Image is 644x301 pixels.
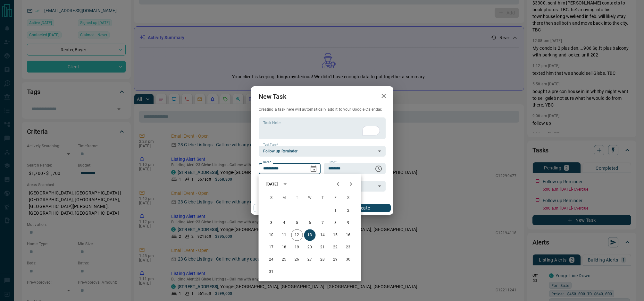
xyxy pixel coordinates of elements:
button: 29 [330,254,341,265]
button: 30 [343,254,354,265]
span: Monday [279,192,290,204]
button: Create [336,204,390,212]
button: 11 [279,229,290,241]
label: Time [328,160,337,164]
button: 1 [330,205,341,217]
button: 6 [304,217,316,229]
p: Creating a task here will automatically add it to your Google Calendar. [259,107,386,112]
span: Saturday [343,192,354,204]
button: 12 [291,229,303,241]
button: Choose time, selected time is 6:00 AM [372,162,385,175]
button: 17 [266,242,277,253]
button: 28 [317,254,329,265]
button: Previous month [332,178,345,191]
span: Thursday [317,192,329,204]
div: Follow up Reminder [259,146,386,157]
button: Choose date, selected date is Aug 13, 2025 [307,162,320,175]
button: 13 [304,229,316,241]
button: 27 [304,254,316,265]
button: 8 [330,217,341,229]
label: Date [263,160,271,164]
span: Tuesday [291,192,303,204]
label: Task Type [263,143,278,147]
button: 14 [317,229,329,241]
button: 20 [304,242,316,253]
span: Wednesday [304,192,316,204]
button: 31 [266,266,277,278]
button: 7 [317,217,329,229]
button: 26 [291,254,303,265]
button: 22 [330,242,341,253]
button: 15 [330,229,341,241]
span: Friday [330,192,341,204]
button: 23 [343,242,354,253]
button: 5 [291,217,303,229]
button: 3 [266,217,277,229]
button: 25 [279,254,290,265]
button: 4 [279,217,290,229]
button: 2 [343,205,354,217]
button: Next month [345,178,357,191]
button: 24 [266,254,277,265]
button: calendar view is open, switch to year view [280,179,290,190]
span: Sunday [266,192,277,204]
button: 18 [279,242,290,253]
button: Cancel [254,204,308,212]
button: 21 [317,242,329,253]
h2: New Task [251,86,294,107]
div: [DATE] [266,181,278,187]
button: 19 [291,242,303,253]
button: 16 [343,229,354,241]
button: 9 [343,217,354,229]
button: 10 [266,229,277,241]
textarea: To enrich screen reader interactions, please activate Accessibility in Grammarly extension settings [263,120,381,137]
